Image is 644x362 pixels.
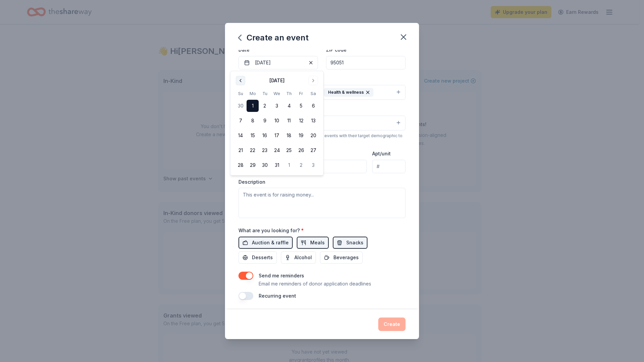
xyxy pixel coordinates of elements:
span: Meals [310,239,325,247]
button: 20 [307,129,319,142]
button: 25 [283,144,295,156]
button: 27 [307,144,319,156]
th: Tuesday [259,90,271,97]
button: 4 [283,100,295,112]
span: Alcohol [294,253,312,262]
div: Health & wellness [324,88,374,97]
button: Desserts [238,251,277,264]
label: ZIP code [326,47,351,53]
button: 30 [259,159,271,171]
button: 8 [247,115,259,127]
button: 18 [283,129,295,142]
button: 9 [259,115,271,127]
button: Auction & raffle [238,237,293,249]
button: 29 [247,159,259,171]
input: # [372,160,406,173]
th: Monday [247,90,259,97]
button: 26 [295,144,307,156]
button: 24 [271,144,283,156]
button: 30 [234,100,247,112]
th: Sunday [234,90,247,97]
button: 22 [247,144,259,156]
th: Friday [295,90,307,97]
button: 7 [234,115,247,127]
span: Auction & raffle [252,239,289,247]
button: 6 [307,100,319,112]
label: What are you looking for? [238,227,304,234]
button: 12 [295,115,307,127]
button: 5 [295,100,307,112]
button: 2 [259,100,271,112]
label: Description [238,179,265,185]
button: Alcohol [281,251,316,264]
button: 28 [234,159,247,171]
button: 3 [307,159,319,171]
span: Beverages [333,253,359,262]
button: 3 [271,100,283,112]
button: 17 [271,129,283,142]
button: Beverages [320,251,363,264]
span: Desserts [252,253,273,262]
button: 1 [247,100,259,112]
label: Send me reminders [259,273,304,278]
button: Meals [297,237,329,249]
th: Wednesday [271,90,283,97]
button: 19 [295,129,307,142]
th: Thursday [283,90,295,97]
button: 21 [234,144,247,156]
button: [DATE] [238,56,318,69]
button: Go to next month [309,76,318,85]
div: Create an event [238,32,309,43]
label: Date [238,47,318,53]
button: 23 [259,144,271,156]
th: Saturday [307,90,319,97]
button: Go to previous month [236,76,245,85]
button: 15 [247,129,259,142]
input: 12345 (U.S. only) [326,56,406,69]
p: Email me reminders of donor application deadlines [259,280,371,288]
button: 10 [271,115,283,127]
label: Apt/unit [372,150,391,157]
label: Recurring event [259,293,296,299]
button: 2 [295,159,307,171]
span: Snacks [346,239,363,247]
button: 11 [283,115,295,127]
button: Snacks [333,237,367,249]
button: 16 [259,129,271,142]
div: [DATE] [269,77,285,85]
button: 1 [283,159,295,171]
button: 14 [234,129,247,142]
button: 31 [271,159,283,171]
button: 13 [307,115,319,127]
